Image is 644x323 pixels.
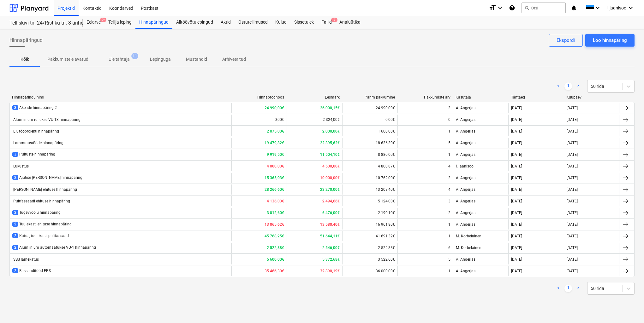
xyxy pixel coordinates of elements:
div: Hinnapäringu nimi [12,95,229,99]
div: [DATE] [511,257,522,262]
div: [DATE] [511,176,522,180]
div: [DATE] [567,141,578,145]
b: 35 466,30€ [265,269,284,273]
div: 13 208,40€ [342,184,397,195]
div: 0 [448,117,450,122]
div: 3 522,60€ [342,254,397,264]
div: 5 124,00€ [342,196,397,206]
div: A. Angerjas [453,103,508,113]
span: 9+ [100,18,106,22]
div: [DATE] [567,152,578,157]
div: Puituste hinnapäring [12,152,55,157]
b: 2 494,66€ [322,199,340,203]
div: [DATE] [567,257,578,262]
div: A. Angerjas [453,219,508,229]
div: Failid [318,16,336,29]
div: [DATE] [511,222,522,227]
div: A. Angerjas [453,115,508,125]
a: Next page [575,82,582,90]
div: A. Angerjas [453,254,508,264]
div: 1 [448,234,450,238]
div: Lammutustööde hinnapäring [12,141,63,145]
b: 13 065,62€ [265,222,284,227]
div: 3 [448,106,450,110]
span: i. jaanisoo [606,5,626,10]
div: 2 [448,211,450,215]
span: 2 [12,268,18,273]
div: [DATE] [511,141,522,145]
a: Aktid [217,16,235,29]
div: SBS lamekatus [12,257,39,262]
div: 24 990,00€ [342,103,397,113]
div: 2 190,10€ [342,208,397,218]
button: Ekspordi [549,34,583,47]
div: Hinnaprognoos [234,95,284,99]
i: Abikeskus [509,4,515,12]
a: Alltöövõtulepingud [172,16,217,29]
button: Otsi [522,3,566,13]
div: Katus, tuulekast, puitfassaad [12,233,69,239]
div: [PERSON_NAME] ehituse hinnapäring [12,187,77,192]
div: [DATE] [511,129,522,133]
div: 0,00€ [231,115,287,125]
div: A. Angerjas [453,196,508,206]
div: 2 522,88€ [342,243,397,253]
b: 5 372,68€ [322,257,340,262]
span: 2 [12,245,18,250]
div: Telliskivi tn. 24/Ristiku tn. 8 ärihoone rekonstrueerimine [TELLISKIVI] [9,20,75,26]
div: [DATE] [511,269,522,273]
div: Kasutaja [456,95,506,99]
div: [DATE] [567,176,578,180]
div: [DATE] [567,246,578,250]
button: Loo hinnapäring [585,34,635,47]
div: 41 691,32€ [342,231,397,241]
div: A. Angerjas [453,138,508,148]
b: 23 270,00€ [320,187,340,192]
div: M. Korbelainen [453,243,508,253]
a: Ostutellimused [235,16,271,29]
div: [DATE] [511,187,522,192]
div: [DATE] [511,106,522,110]
a: Eelarve9+ [83,16,104,29]
div: [DATE] [567,269,578,273]
b: 24 990,00€ [265,106,284,110]
b: 5 600,00€ [267,257,284,262]
div: Loo hinnapäring [593,36,627,44]
b: 26 000,15€ [320,106,340,110]
div: 36 000,00€ [342,266,397,276]
div: i. jaanisoo [453,161,508,171]
div: A. Angerjas [453,173,508,183]
div: [DATE] [511,164,522,168]
b: 9 919,50€ [267,152,284,157]
div: 6 [448,246,450,250]
b: 28 266,60€ [265,187,284,192]
div: Tähtaeg [511,95,562,99]
div: Chat Widget [612,293,644,323]
div: 4 [448,164,450,168]
div: 16 961,80€ [342,219,397,229]
b: 4 500,00€ [322,164,340,168]
a: Previous page [554,82,562,90]
span: search [524,5,529,10]
div: 3 [448,199,450,203]
i: keyboard_arrow_down [627,4,635,12]
p: Pakkumistele avatud [47,56,88,63]
div: [DATE] [511,211,522,215]
div: [DATE] [567,234,578,238]
b: 10 000,00€ [320,176,340,180]
span: 2 [12,233,18,238]
div: EK tööprojekti hinnapäring [12,129,59,133]
b: 3 012,60€ [267,211,284,215]
b: 45 768,25€ [265,234,284,238]
div: Alumiinium automaatukse VU-1 hinnapäring [12,245,96,250]
div: A. Angerjas [453,150,508,160]
div: [DATE] [511,152,522,157]
span: Hinnapäringud [9,37,43,44]
i: keyboard_arrow_down [496,4,504,12]
div: 10 762,00€ [342,173,397,183]
div: 4 [448,187,450,192]
div: Tuulekasti ehituse hinnapäring [12,222,72,227]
